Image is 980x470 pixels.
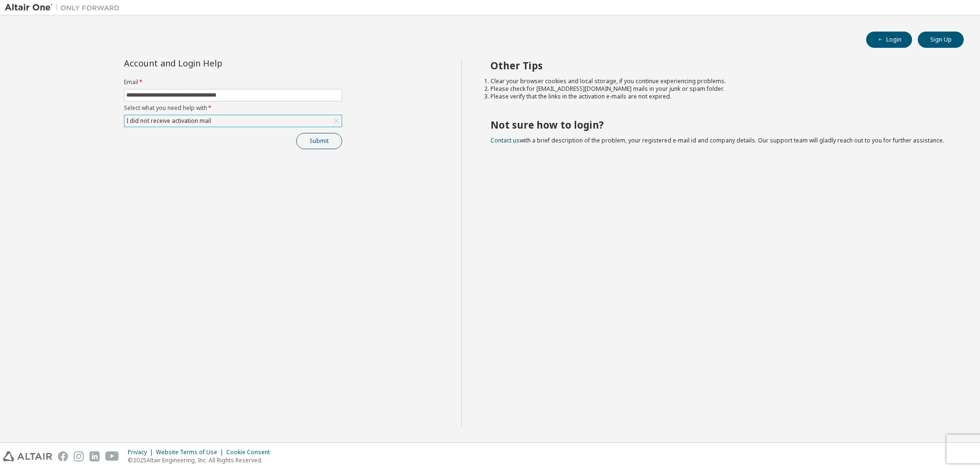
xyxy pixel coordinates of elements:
[156,448,226,456] div: Website Terms of Use
[124,59,299,67] div: Account and Login Help
[490,119,947,131] h2: Not sure how to login?
[296,133,342,149] button: Submit
[5,3,124,12] img: Altair One
[105,451,119,461] img: youtube.svg
[128,456,276,464] p: © 2025 Altair Engineering, Inc. All Rights Reserved.
[490,136,520,144] a: Contact us
[490,93,947,100] li: Please verify that the links in the activation e-mails are not expired.
[490,85,947,93] li: Please check for [EMAIL_ADDRESS][DOMAIN_NAME] mails in your junk or spam folder.
[58,451,68,461] img: facebook.svg
[124,115,342,127] div: I did not receive activation mail
[124,104,342,112] label: Select what you need help with
[490,59,947,72] h2: Other Tips
[124,78,342,86] label: Email
[490,77,947,85] li: Clear your browser cookies and local storage, if you continue experiencing problems.
[226,448,276,456] div: Cookie Consent
[918,32,964,48] button: Sign Up
[74,451,84,461] img: instagram.svg
[89,451,100,461] img: linkedin.svg
[866,32,912,48] button: Login
[490,136,944,144] span: with a brief description of the problem, your registered e-mail id and company details. Our suppo...
[128,448,156,456] div: Privacy
[3,451,52,461] img: altair_logo.svg
[125,116,212,126] div: I did not receive activation mail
